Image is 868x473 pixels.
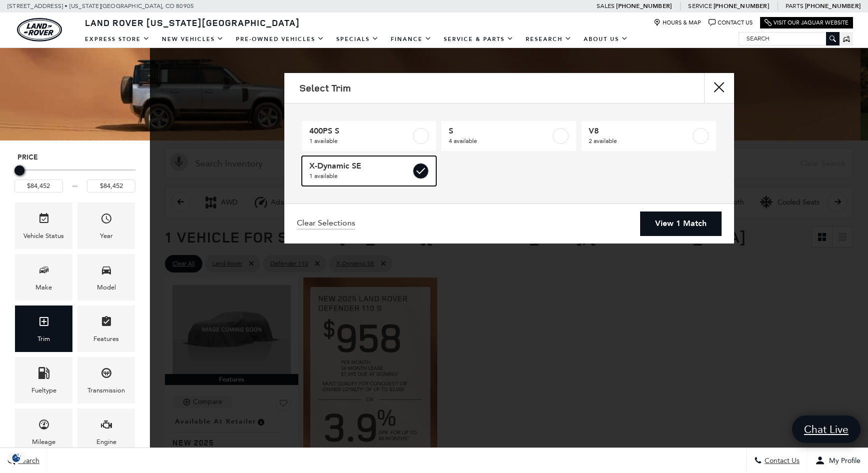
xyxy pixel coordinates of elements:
[640,211,722,236] a: View 1 Match
[85,16,300,28] span: Land Rover [US_STATE][GEOGRAPHIC_DATA]
[79,30,156,48] a: EXPRESS STORE
[100,210,112,230] span: Year
[589,126,691,136] span: V8
[32,436,55,447] div: Mileage
[762,456,800,465] span: Contact Us
[77,305,135,352] div: FeaturesFeatures
[792,415,861,443] a: Chat Live
[100,416,112,436] span: Engine
[38,261,50,282] span: Make
[35,282,52,293] div: Make
[100,261,112,282] span: Model
[87,179,135,192] input: Maximum
[77,254,135,300] div: ModelModel
[14,165,24,175] div: Maximum Price
[597,2,615,9] span: Sales
[299,82,351,93] h2: Select Trim
[786,2,804,9] span: Parts
[17,153,132,162] h5: Price
[23,230,64,241] div: Vehicle Status
[14,179,63,192] input: Minimum
[825,456,861,465] span: My Profile
[704,73,734,103] button: close
[309,161,411,171] span: X-Dynamic SE
[589,136,691,146] span: 2 available
[38,210,50,230] span: Vehicle
[330,30,385,48] a: Specials
[93,333,119,344] div: Features
[15,408,72,455] div: MileageMileage
[38,416,50,436] span: Mileage
[14,162,135,192] div: Price
[156,30,230,48] a: New Vehicles
[100,364,112,385] span: Transmission
[5,452,28,463] section: Click to Open Cookie Consent Modal
[17,18,62,41] a: land-rover
[7,2,194,9] a: [STREET_ADDRESS] • [US_STATE][GEOGRAPHIC_DATA], CO 80905
[309,136,411,146] span: 1 available
[79,16,306,28] a: Land Rover [US_STATE][GEOGRAPHIC_DATA]
[302,121,437,151] a: 400PS S1 available
[438,30,520,48] a: Service & Parts
[449,136,551,146] span: 4 available
[581,121,716,151] a: V82 available
[38,364,50,385] span: Fueltype
[15,254,72,300] div: MakeMake
[15,305,72,352] div: TrimTrim
[385,30,438,48] a: Finance
[449,126,551,136] span: S
[309,171,411,181] span: 1 available
[297,218,355,230] a: Clear Selections
[31,385,56,396] div: Fueltype
[96,436,116,447] div: Engine
[77,357,135,403] div: TransmissionTransmission
[578,30,634,48] a: About Us
[309,126,411,136] span: 400PS S
[97,282,116,293] div: Model
[15,202,72,249] div: VehicleVehicle Status
[709,19,753,26] a: Contact Us
[520,30,578,48] a: Research
[230,30,330,48] a: Pre-Owned Vehicles
[77,202,135,249] div: YearYear
[765,19,849,26] a: Visit Our Jaguar Website
[38,313,50,333] span: Trim
[441,121,576,151] a: S4 available
[808,448,868,473] button: Open user profile menu
[100,313,112,333] span: Features
[77,408,135,455] div: EngineEngine
[100,230,113,241] div: Year
[79,30,634,48] nav: Main Navigation
[739,32,839,44] input: Search
[5,452,28,463] img: Opt-Out Icon
[87,385,125,396] div: Transmission
[688,2,712,9] span: Service
[805,2,861,10] a: [PHONE_NUMBER]
[616,2,672,10] a: [PHONE_NUMBER]
[654,19,701,26] a: Hours & Map
[714,2,769,10] a: [PHONE_NUMBER]
[799,422,854,436] span: Chat Live
[37,333,50,344] div: Trim
[302,156,437,186] a: X-Dynamic SE1 available
[15,357,72,403] div: FueltypeFueltype
[17,18,62,41] img: Land Rover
